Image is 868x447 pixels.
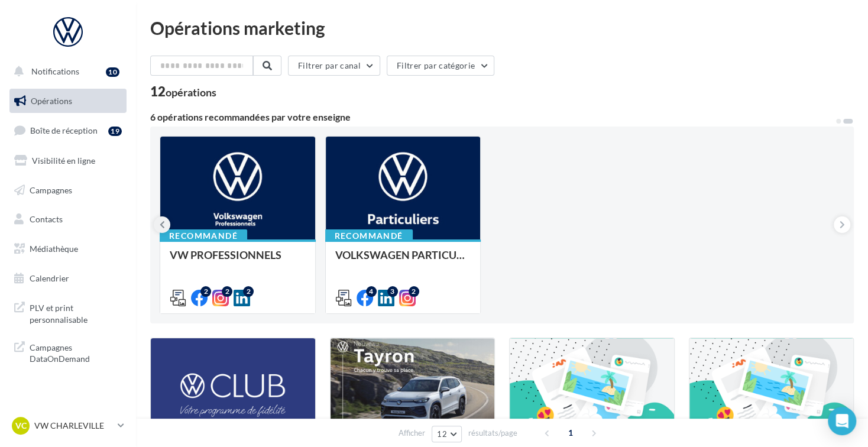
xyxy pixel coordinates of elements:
[288,56,380,76] button: Filtrer par canal
[437,429,447,439] span: 12
[387,56,494,76] button: Filtrer par catégorie
[170,249,306,273] div: VW PROFESSIONNELS
[108,127,122,136] div: 19
[7,59,124,84] button: Notifications 10
[30,244,78,254] span: Médiathèque
[387,286,398,297] div: 3
[150,19,854,37] div: Opérations marketing
[30,339,122,365] span: Campagnes DataOnDemand
[7,237,129,261] a: Médiathèque
[325,229,413,242] div: Recommandé
[243,286,254,297] div: 2
[7,266,129,291] a: Calendrier
[106,67,119,77] div: 10
[30,273,69,283] span: Calendrier
[7,89,129,114] a: Opérations
[32,156,95,166] span: Visibilité en ligne
[30,125,98,135] span: Boîte de réception
[166,87,216,98] div: opérations
[7,335,129,370] a: Campagnes DataOnDemand
[200,286,211,297] div: 2
[561,423,580,442] span: 1
[30,214,63,224] span: Contacts
[160,229,247,242] div: Recommandé
[7,295,129,330] a: PLV et print personnalisable
[31,96,72,106] span: Opérations
[7,118,129,143] a: Boîte de réception19
[409,286,419,297] div: 2
[7,207,129,232] a: Contacts
[150,85,216,98] div: 12
[222,286,232,297] div: 2
[150,112,835,122] div: 6 opérations recommandées par votre enseigne
[34,420,113,432] p: VW CHARLEVILLE
[7,178,129,203] a: Campagnes
[7,148,129,173] a: Visibilité en ligne
[15,420,27,432] span: VC
[31,66,79,76] span: Notifications
[468,427,517,439] span: résultats/page
[366,286,377,297] div: 4
[30,300,122,325] span: PLV et print personnalisable
[399,427,425,439] span: Afficher
[828,407,856,435] div: Open Intercom Messenger
[432,426,462,442] button: 12
[9,414,127,437] a: VC VW CHARLEVILLE
[335,249,471,273] div: VOLKSWAGEN PARTICULIER
[30,184,72,195] span: Campagnes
